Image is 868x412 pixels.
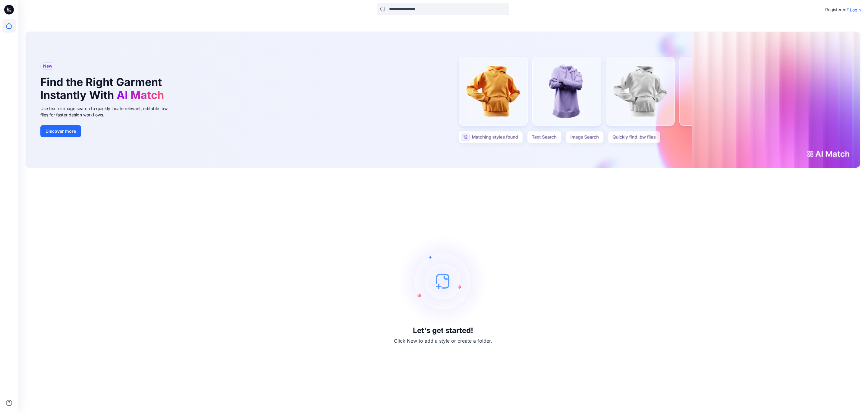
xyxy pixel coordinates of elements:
p: Click New to add a style or create a folder. [394,337,492,344]
div: Use text or image search to quickly locate relevant, editable .bw files for faster design workflows. [40,105,176,118]
img: empty-state-image.svg [398,236,488,326]
button: Discover more [40,125,81,137]
p: Login [850,7,861,13]
span: AI Match [117,88,164,102]
h3: Let's get started! [413,326,473,335]
h1: Find the Right Garment Instantly With [40,76,167,102]
p: Registered? [825,6,849,13]
span: New [43,62,52,70]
